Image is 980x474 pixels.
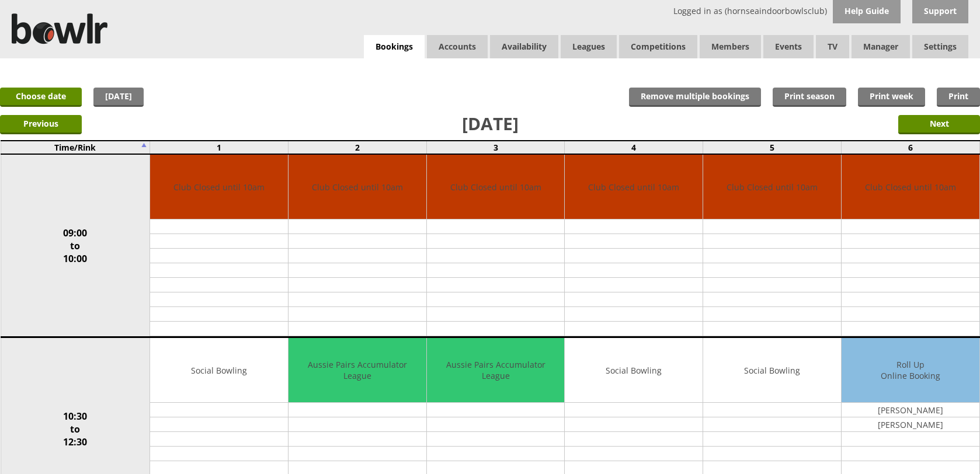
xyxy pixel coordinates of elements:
td: Club Closed until 10am [150,155,288,219]
td: 5 [703,141,842,154]
td: Club Closed until 10am [565,155,703,219]
td: Social Bowling [703,338,841,403]
td: Club Closed until 10am [842,155,979,219]
td: [PERSON_NAME] [842,403,979,417]
span: Manager [852,35,910,58]
a: Print season [773,88,846,107]
a: Print [937,88,980,107]
span: Settings [912,35,968,58]
td: Roll Up Online Booking [842,338,979,403]
td: Club Closed until 10am [427,155,565,219]
a: [DATE] [93,88,144,107]
td: Club Closed until 10am [703,155,841,219]
td: Time/Rink [1,141,150,154]
td: Aussie Pairs Accumulator League [289,338,426,403]
td: Club Closed until 10am [289,155,426,219]
a: Bookings [364,35,425,59]
td: Aussie Pairs Accumulator League [427,338,565,403]
td: 6 [841,141,979,154]
td: Social Bowling [565,338,703,403]
td: [PERSON_NAME] [842,417,979,432]
a: Competitions [619,35,697,58]
a: Leagues [561,35,617,58]
td: 2 [289,141,427,154]
input: Remove multiple bookings [629,88,761,107]
a: Print week [858,88,925,107]
td: 09:00 to 10:00 [1,154,150,337]
td: 1 [150,141,289,154]
td: Social Bowling [150,338,288,403]
span: TV [816,35,849,58]
a: Availability [490,35,558,58]
td: 3 [426,141,565,154]
span: Accounts [427,35,488,58]
span: Members [700,35,761,58]
input: Next [898,115,980,134]
a: Events [763,35,814,58]
td: 4 [565,141,703,154]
